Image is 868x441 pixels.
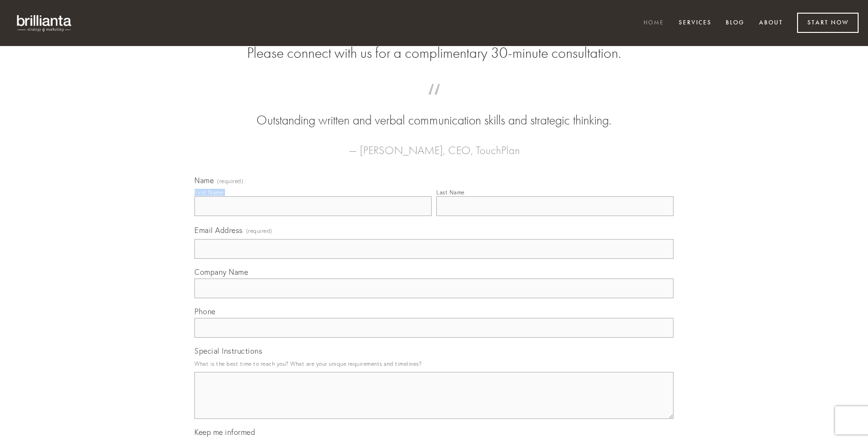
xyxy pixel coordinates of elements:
span: Name [194,176,214,185]
span: Company Name [194,267,248,277]
h2: Please connect with us for a complimentary 30-minute consultation. [194,44,674,62]
span: Special Instructions [194,346,262,356]
div: Last Name [436,189,465,196]
blockquote: Outstanding written and verbal communication skills and strategic thinking. [209,93,659,130]
span: Keep me informed [194,427,255,437]
a: Blog [720,15,751,31]
a: Services [673,15,718,31]
div: First Name [194,189,223,196]
img: brillianta - research, strategy, marketing [9,9,80,37]
a: Home [637,15,670,31]
p: What is the best time to reach you? What are your unique requirements and timelines? [194,357,674,370]
span: Phone [194,307,216,316]
span: “ [209,93,659,111]
span: (required) [246,224,272,237]
a: Start Now [797,13,859,33]
span: Email Address [194,225,243,235]
span: (required) [217,178,243,184]
figcaption: — [PERSON_NAME], CEO, TouchPlan [209,130,659,160]
a: About [753,15,789,31]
